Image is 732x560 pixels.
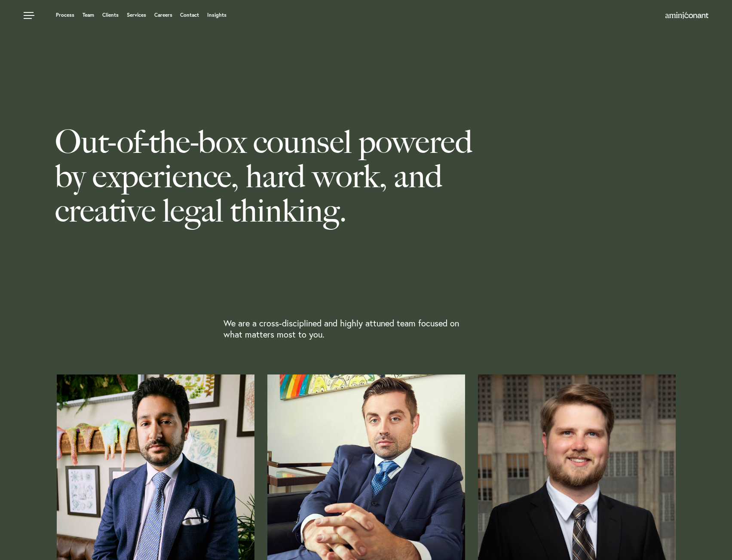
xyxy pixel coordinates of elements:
p: We are a cross-disciplined and highly attuned team focused on what matters most to you. [224,318,469,340]
a: Careers [154,12,172,18]
a: Insights [207,12,227,18]
a: Team [83,12,94,18]
a: Process [56,12,74,18]
a: Home [665,12,708,19]
a: Clients [102,12,119,18]
a: Services [127,12,146,18]
img: Amini & Conant [665,12,708,19]
a: Contact [180,12,199,18]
